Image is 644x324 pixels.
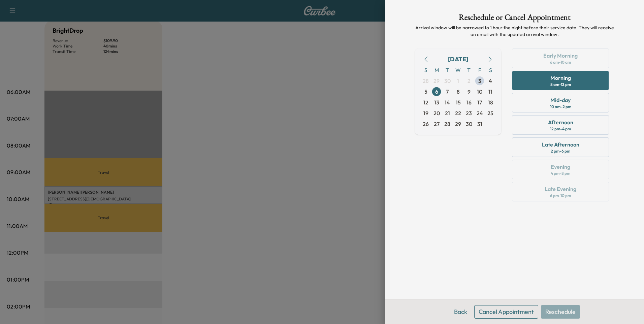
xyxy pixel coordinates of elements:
[463,65,474,75] span: T
[468,88,471,96] span: 9
[542,140,579,149] div: Late Afternoon
[477,109,483,117] span: 24
[435,88,438,96] span: 6
[477,88,482,96] span: 10
[433,77,440,85] span: 29
[456,98,461,106] span: 15
[487,109,493,117] span: 25
[468,77,471,85] span: 2
[489,77,492,85] span: 4
[455,120,461,128] span: 29
[433,109,440,117] span: 20
[420,65,431,75] span: S
[431,65,442,75] span: M
[457,77,459,85] span: 1
[446,88,449,96] span: 7
[474,305,538,319] button: Cancel Appointment
[434,120,440,128] span: 27
[442,65,453,75] span: T
[455,109,461,117] span: 22
[551,149,570,154] div: 2 pm - 6 pm
[466,98,472,106] span: 16
[444,77,451,85] span: 30
[485,65,496,75] span: S
[550,126,571,132] div: 12 pm - 4 pm
[415,24,614,38] p: Arrival window will be narrowed to 1 hour the night before their service date. They will receive ...
[450,305,472,319] button: Back
[466,120,472,128] span: 30
[423,120,429,128] span: 26
[550,74,571,82] div: Morning
[445,109,450,117] span: 21
[424,88,427,96] span: 5
[550,82,571,87] div: 8 am - 12 pm
[423,109,428,117] span: 19
[444,120,450,128] span: 28
[550,104,571,109] div: 10 am - 2 pm
[466,109,472,117] span: 23
[477,120,482,128] span: 31
[423,98,428,106] span: 12
[477,98,482,106] span: 17
[457,88,460,96] span: 8
[548,118,573,126] div: Afternoon
[550,96,571,104] div: Mid-day
[445,98,450,106] span: 14
[453,65,463,75] span: W
[448,55,468,64] div: [DATE]
[478,77,481,85] span: 3
[423,77,429,85] span: 28
[415,13,614,24] h1: Reschedule or Cancel Appointment
[434,98,439,106] span: 13
[488,98,493,106] span: 18
[488,88,492,96] span: 11
[474,65,485,75] span: F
